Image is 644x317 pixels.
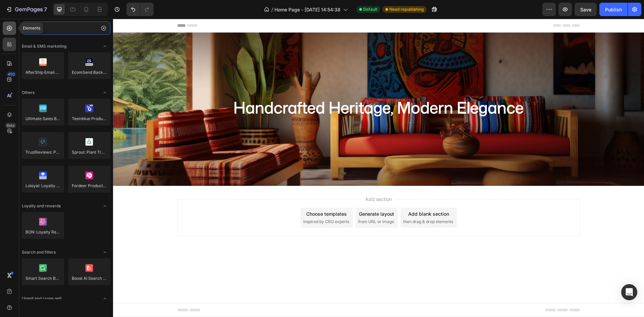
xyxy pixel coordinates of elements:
[100,201,110,211] span: Toggle open
[100,41,110,52] span: Toggle open
[6,71,16,77] div: 450
[22,296,61,302] span: Upsell and cross-sell
[250,177,281,184] span: Add section
[274,6,340,13] span: Home Page - [DATE] 14:54:38
[100,293,110,304] span: Toggle open
[22,21,110,35] input: Search Shopify Apps
[22,249,56,255] span: Search and filters
[363,6,377,12] span: Default
[120,78,411,100] strong: Handcrafted Heritage, Modern Elegance
[605,6,622,13] div: Publish
[5,123,16,128] div: Beta
[126,3,154,16] div: Undo/Redo
[100,247,110,258] span: Toggle open
[245,200,281,206] span: from URL or image
[295,192,336,199] div: Add blank section
[193,192,234,199] div: Choose templates
[575,3,597,16] button: Save
[580,7,591,12] span: Save
[22,203,61,209] span: Loyalty and rewards
[621,284,637,300] div: Open Intercom Messenger
[113,19,644,317] iframe: Design area
[190,200,236,206] span: inspired by CRO experts
[22,90,35,96] span: Others
[44,5,47,13] p: 7
[100,87,110,98] span: Toggle open
[3,3,50,16] button: 7
[246,192,281,199] div: Generate layout
[271,6,273,13] span: /
[290,200,340,206] span: then drag & drop elements
[22,43,66,49] span: Email & SMS marketing
[599,3,628,16] button: Publish
[389,6,424,12] span: Need republishing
